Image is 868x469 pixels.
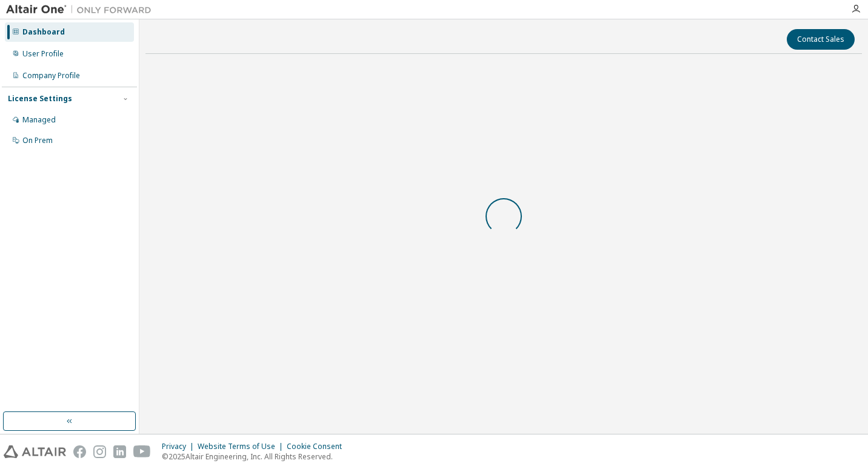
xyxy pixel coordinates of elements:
img: instagram.svg [93,445,106,458]
img: facebook.svg [73,445,86,458]
div: Website Terms of Use [198,442,287,451]
div: Dashboard [22,27,65,37]
img: altair_logo.svg [4,445,66,458]
div: Cookie Consent [287,442,349,451]
div: Managed [22,115,56,125]
div: License Settings [8,94,72,104]
img: linkedin.svg [113,445,126,458]
p: © 2025 Altair Engineering, Inc. All Rights Reserved. [162,451,349,462]
img: Altair One [6,4,158,16]
div: Privacy [162,442,198,451]
button: Contact Sales [787,29,855,50]
img: youtube.svg [133,445,151,458]
div: On Prem [22,136,53,145]
div: User Profile [22,49,64,59]
div: Company Profile [22,71,80,81]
